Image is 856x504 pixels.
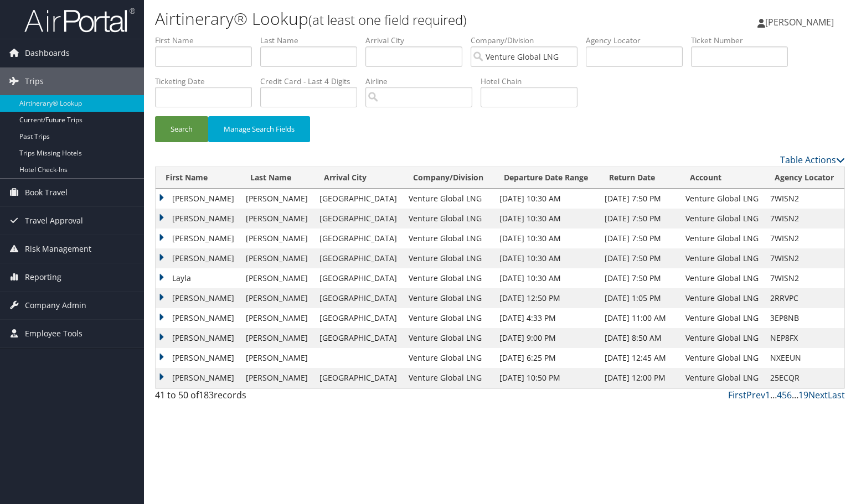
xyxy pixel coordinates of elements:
td: [DATE] 6:25 PM [494,348,599,368]
a: 1 [765,389,770,401]
td: Venture Global LNG [403,228,494,248]
td: NEP8FX [765,328,844,348]
td: Venture Global LNG [403,308,494,328]
td: [DATE] 9:00 PM [494,328,599,348]
td: [GEOGRAPHIC_DATA] [314,288,403,308]
td: [PERSON_NAME] [156,368,240,388]
td: Venture Global LNG [403,288,494,308]
span: Book Travel [25,179,68,206]
a: Prev [746,389,765,401]
td: [DATE] 1:05 PM [599,288,680,308]
td: Venture Global LNG [680,189,765,209]
td: [DATE] 10:50 PM [494,368,599,388]
td: Venture Global LNG [403,328,494,348]
span: … [792,389,798,401]
label: Last Name [260,35,365,46]
a: [PERSON_NAME] [757,6,845,39]
a: 5 [782,389,787,401]
td: [PERSON_NAME] [156,209,240,228]
span: Dashboards [25,39,70,67]
td: [DATE] 10:30 AM [494,228,599,248]
td: Venture Global LNG [403,189,494,209]
td: [DATE] 11:00 AM [599,308,680,328]
td: [PERSON_NAME] [240,328,314,348]
td: [GEOGRAPHIC_DATA] [314,209,403,228]
span: … [770,389,777,401]
span: Trips [25,67,44,95]
td: [DATE] 10:30 AM [494,248,599,268]
label: First Name [155,35,260,46]
td: [GEOGRAPHIC_DATA] [314,328,403,348]
span: [PERSON_NAME] [765,16,834,28]
label: Hotel Chain [481,76,586,87]
td: Venture Global LNG [680,288,765,308]
td: [DATE] 7:50 PM [599,228,680,248]
td: 3EP8NB [765,308,844,328]
td: 25ECQR [765,368,844,388]
td: [PERSON_NAME] [156,328,240,348]
td: Venture Global LNG [680,348,765,368]
td: [DATE] 4:33 PM [494,308,599,328]
span: 183 [199,389,214,401]
small: (at least one field required) [308,11,467,29]
td: [PERSON_NAME] [156,288,240,308]
td: Venture Global LNG [403,248,494,268]
th: Agency Locator: activate to sort column ascending [765,167,844,189]
td: [DATE] 10:30 AM [494,189,599,209]
td: Venture Global LNG [403,209,494,228]
th: Departure Date Range: activate to sort column ascending [494,167,599,189]
td: [GEOGRAPHIC_DATA] [314,189,403,209]
div: 41 to 50 of records [155,388,315,407]
td: [GEOGRAPHIC_DATA] [314,248,403,268]
td: [PERSON_NAME] [240,228,314,248]
a: 4 [777,389,782,401]
td: Venture Global LNG [680,228,765,248]
td: [PERSON_NAME] [156,308,240,328]
a: Last [828,389,845,401]
td: [PERSON_NAME] [240,348,314,368]
label: Ticket Number [691,35,796,46]
span: Employee Tools [25,320,82,347]
td: [DATE] 10:30 AM [494,268,599,288]
a: 6 [787,389,792,401]
button: Search [155,116,208,142]
a: Next [808,389,828,401]
td: [PERSON_NAME] [240,368,314,388]
td: [PERSON_NAME] [240,288,314,308]
td: [DATE] 8:50 AM [599,328,680,348]
td: 7WISN2 [765,189,844,209]
img: airportal-logo.png [24,7,135,33]
td: [DATE] 12:45 AM [599,348,680,368]
td: [PERSON_NAME] [240,308,314,328]
th: Arrival City: activate to sort column ascending [314,167,403,189]
td: Venture Global LNG [680,268,765,288]
td: [DATE] 7:50 PM [599,209,680,228]
td: [PERSON_NAME] [156,228,240,248]
td: [DATE] 12:50 PM [494,288,599,308]
td: NXEEUN [765,348,844,368]
td: Layla [156,268,240,288]
th: First Name: activate to sort column ascending [156,167,240,189]
td: 2RRVPC [765,288,844,308]
td: [DATE] 7:50 PM [599,189,680,209]
th: Return Date: activate to sort column ascending [599,167,680,189]
td: 7WISN2 [765,248,844,268]
label: Credit Card - Last 4 Digits [260,76,365,87]
td: [GEOGRAPHIC_DATA] [314,368,403,388]
th: Account: activate to sort column ascending [680,167,765,189]
label: Airline [365,76,481,87]
a: Table Actions [780,154,845,166]
td: 7WISN2 [765,228,844,248]
span: Risk Management [25,235,91,263]
td: Venture Global LNG [680,328,765,348]
td: [DATE] 7:50 PM [599,268,680,288]
td: [PERSON_NAME] [156,348,240,368]
td: Venture Global LNG [680,209,765,228]
td: [GEOGRAPHIC_DATA] [314,228,403,248]
td: [DATE] 10:30 AM [494,209,599,228]
td: [DATE] 12:00 PM [599,368,680,388]
a: First [728,389,746,401]
td: Venture Global LNG [680,248,765,268]
td: [PERSON_NAME] [156,248,240,268]
td: [GEOGRAPHIC_DATA] [314,268,403,288]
